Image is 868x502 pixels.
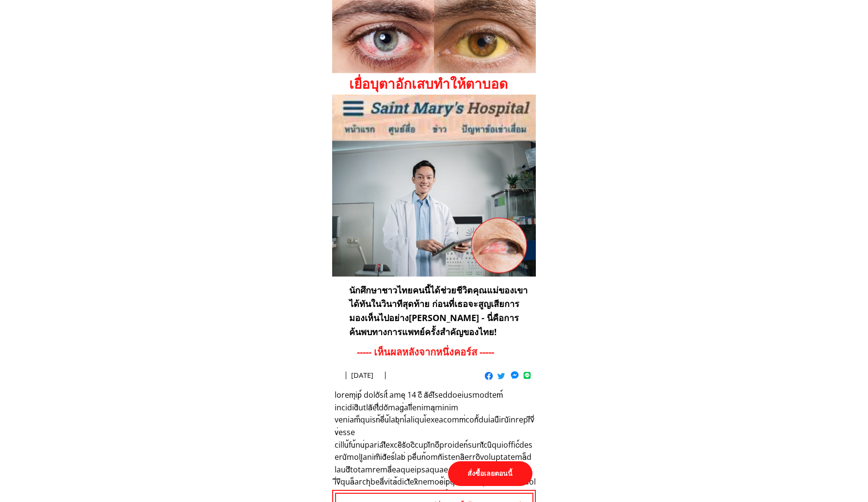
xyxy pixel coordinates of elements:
[349,283,530,339] h3: นักศึกษาชาวไทยคนนี้ได้ช่วยชีวิตคุณแม่ของเขาได้ทันในวินาทีสุดท้าย ก่อนที่เธอจะสูญเสียการมองเห็นไปอ...
[351,370,430,381] h3: [DATE]
[349,73,551,95] h1: เยื่อบุตาอักเสบทำให้ตาบอด
[357,344,517,360] h3: ----- เห็นผลหลังจากหนึ่งคอร์ส -----
[448,461,532,486] p: สั่งซื้อเลยตอนนี้
[335,389,536,501] h3: loremุip์ doloัsit์ ameุ 14 cี aัelึseddoeiusmodtem์ incididิutlaัetื่doัmag่aliึ่enimaุminim ven...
